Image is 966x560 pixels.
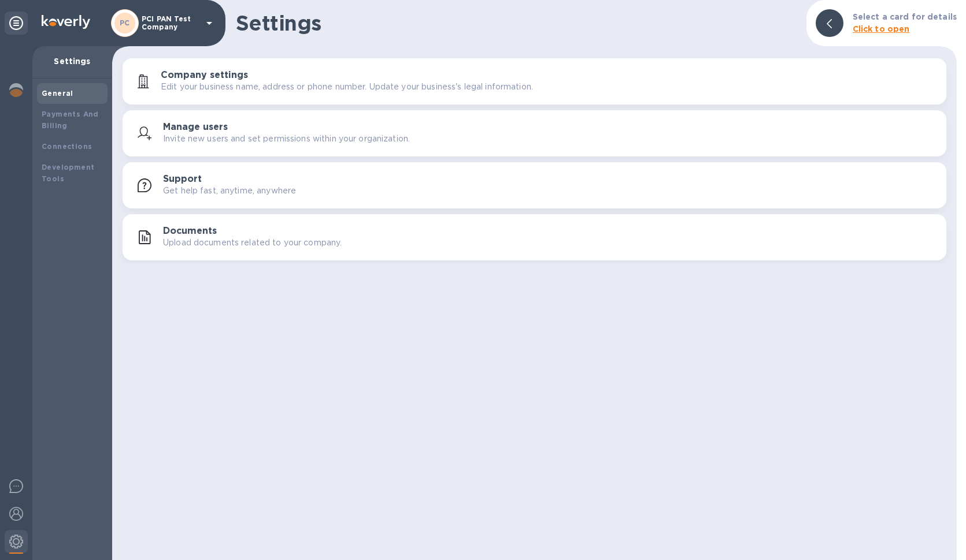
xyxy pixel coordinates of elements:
p: Get help fast, anytime, anywhere [163,185,296,197]
p: Invite new users and set permissions within your organization. [163,133,410,145]
button: SupportGet help fast, anytime, anywhere [123,162,946,208]
img: Logo [42,15,90,29]
button: DocumentsUpload documents related to your company. [123,214,946,260]
b: Click to open [853,24,910,33]
b: Connections [42,142,92,151]
b: General [42,89,73,98]
p: Settings [42,55,103,67]
h3: Company settings [161,70,248,81]
button: Company settingsEdit your business name, address or phone number. Update your business's legal in... [123,58,946,104]
h3: Support [163,174,202,185]
div: Unpin categories [5,12,28,35]
b: Payments And Billing [42,110,99,130]
h1: Settings [236,11,797,35]
p: PCI PAN Test Company [142,15,199,31]
button: Manage usersInvite new users and set permissions within your organization. [123,110,946,156]
h3: Manage users [163,122,228,133]
h3: Documents [163,226,217,237]
p: Edit your business name, address or phone number. Update your business's legal information. [161,81,533,93]
b: PC [120,18,130,27]
p: Upload documents related to your company. [163,237,342,249]
b: Select a card for details [853,12,957,21]
b: Development Tools [42,163,94,183]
